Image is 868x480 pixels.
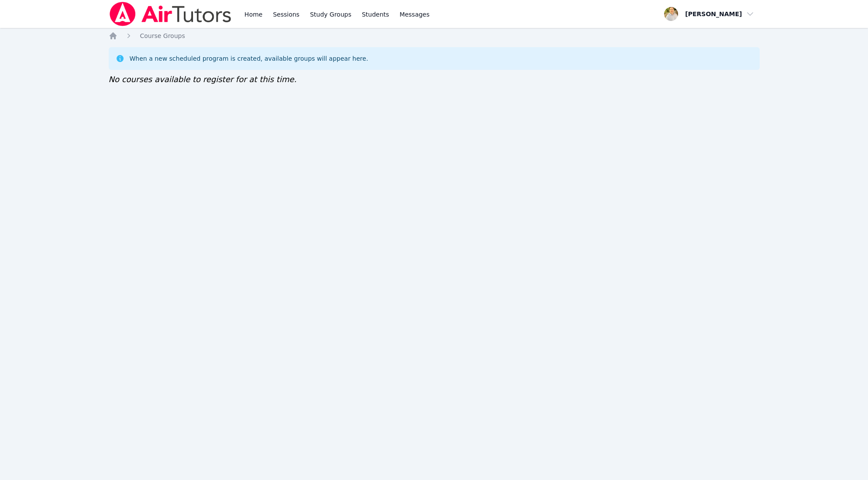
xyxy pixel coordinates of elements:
span: No courses available to register for at this time. [109,75,297,84]
div: When a new scheduled program is created, available groups will appear here. [130,54,369,63]
span: Messages [400,10,430,19]
img: Air Tutors [109,2,232,26]
a: Course Groups [140,31,185,40]
nav: Breadcrumb [109,31,760,40]
span: Course Groups [140,32,185,39]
